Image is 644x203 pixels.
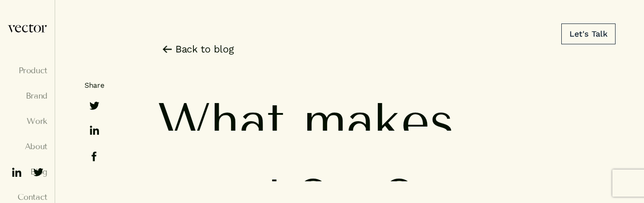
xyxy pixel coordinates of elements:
img: ico-linkedin [9,165,24,179]
img: ico-twitter-fill-black.svg [87,99,102,113]
a: Product [7,66,47,75]
span: Share [85,81,104,90]
a: About [7,142,47,151]
a: Brand [7,91,47,100]
span: makes [303,96,454,146]
img: ico-facebook-black.svg [85,147,103,165]
img: ico-linkedin-black.svg [87,123,102,137]
a: Let's Talk [561,24,616,44]
a: Contact [7,193,47,202]
a: Back to blog [157,42,234,57]
img: ico-twitter-fill [31,165,46,179]
span: What [157,96,286,146]
a: Work [7,117,47,126]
